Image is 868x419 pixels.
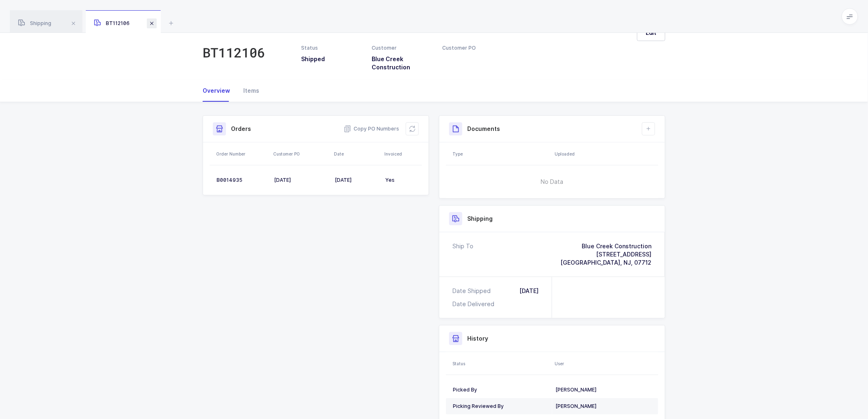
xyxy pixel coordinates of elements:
[452,300,498,308] div: Date Delivered
[273,151,329,157] div: Customer PO
[555,360,656,367] div: User
[372,55,432,71] h3: Blue Creek Construction
[335,177,379,183] div: [DATE]
[274,177,328,183] div: [DATE]
[519,287,539,295] div: [DATE]
[555,151,656,157] div: Uploaded
[453,403,549,410] div: Picking Reviewed By
[452,151,550,157] div: Type
[467,215,493,223] h3: Shipping
[384,151,420,157] div: Invoiced
[560,242,651,250] div: Blue Creek Construction
[637,25,665,41] button: Edit
[301,55,362,63] h3: Shipped
[555,403,651,410] div: [PERSON_NAME]
[467,334,488,343] h3: History
[385,177,395,183] span: Yes
[344,125,399,133] button: Copy PO Numbers
[94,20,130,26] span: BT112106
[453,387,549,393] div: Picked By
[452,360,550,367] div: Status
[237,80,259,102] div: Items
[231,125,251,133] h3: Orders
[217,177,267,183] div: B0014935
[301,44,362,52] div: Status
[443,44,503,52] div: Customer PO
[560,250,651,259] div: [STREET_ADDRESS]
[499,169,605,194] span: No Data
[560,259,651,266] span: [GEOGRAPHIC_DATA], NJ, 07712
[646,29,657,37] span: Edit
[452,287,494,295] div: Date Shipped
[467,125,500,133] h3: Documents
[18,20,51,26] span: Shipping
[555,387,651,393] div: [PERSON_NAME]
[216,151,268,157] div: Order Number
[452,242,473,267] div: Ship To
[334,151,379,157] div: Date
[203,80,237,102] div: Overview
[372,44,432,52] div: Customer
